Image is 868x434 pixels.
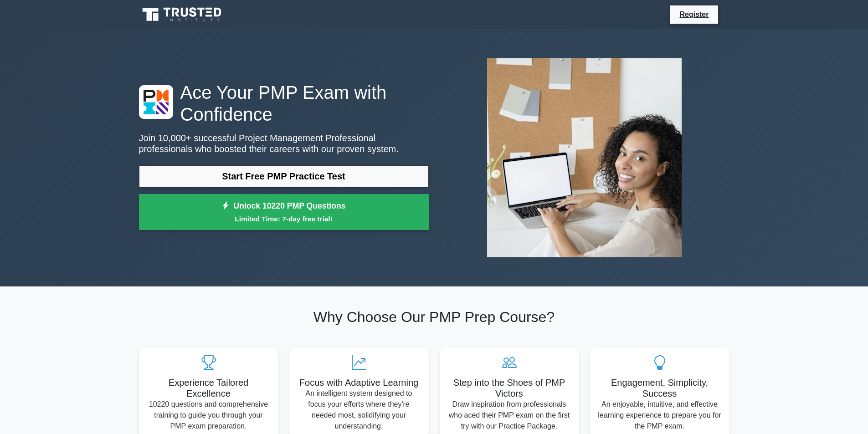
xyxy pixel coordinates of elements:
[139,194,429,230] a: Unlock 10220 PMP QuestionsLimited Time: 7-day free trial!
[597,377,722,399] h5: Engagement, Simplicity, Success
[146,399,271,432] p: 10220 questions and comprehensive training to guide you through your PMP exam preparation.
[297,388,421,432] p: An intelligent system designed to focus your efforts where they're needed most, solidifying your ...
[597,399,722,432] p: An enjoyable, intuitive, and effective learning experience to prepare you for the PMP exam.
[139,82,429,125] h1: Ace Your PMP Exam with Confidence
[297,377,421,388] h5: Focus with Adaptive Learning
[139,165,429,187] a: Start Free PMP Practice Test
[150,214,417,224] small: Limited Time: 7-day free trial!
[674,9,714,20] a: Register
[139,308,729,326] h2: Why Choose Our PMP Prep Course?
[447,399,572,432] p: Draw inspiration from professionals who aced their PMP exam on the first try with our Practice Pa...
[139,133,429,154] p: Join 10,000+ successful Project Management Professional professionals who boosted their careers w...
[146,377,271,399] h5: Experience Tailored Excellence
[447,377,572,399] h5: Step into the Shoes of PMP Victors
